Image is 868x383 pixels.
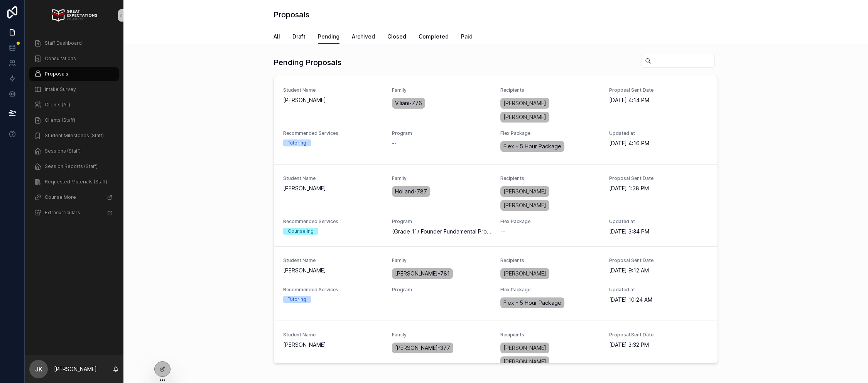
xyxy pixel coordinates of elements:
span: [PERSON_NAME] [503,358,546,366]
span: [DATE] 4:14 PM [609,96,709,104]
div: Counseling [288,228,314,235]
span: Recommended Services [283,287,383,293]
a: Sessions (Staff) [29,144,119,158]
span: Program [392,130,491,136]
span: Student Name [283,87,383,93]
a: [PERSON_NAME] [500,356,549,367]
a: Proposals [29,67,119,81]
span: Updated at [609,218,709,225]
span: -- [392,296,397,304]
a: Student Milestones (Staff) [29,129,119,143]
h1: Proposals [274,9,309,20]
span: Updated at [609,130,709,136]
span: Student Name [283,332,383,338]
a: [PERSON_NAME] [500,98,549,109]
span: Family [392,332,491,338]
span: Recipients [500,257,600,264]
span: [PERSON_NAME] [283,267,383,274]
span: Proposal Sent Date [609,257,709,264]
span: Proposals [45,71,68,77]
a: CounselMore [29,190,119,204]
span: Paid [461,33,473,40]
span: Recipients [500,175,600,181]
a: Clients (All) [29,98,119,112]
p: [PERSON_NAME] [54,365,97,373]
a: Clients (Staff) [29,113,119,127]
a: [PERSON_NAME] [500,200,549,211]
a: Student Name[PERSON_NAME]FamilyHolland-787Recipients[PERSON_NAME][PERSON_NAME]Proposal Sent Date[... [274,164,718,246]
span: Extracurriculars [45,210,80,216]
span: Draft [292,33,306,40]
span: Program [392,218,491,225]
span: [DATE] 1:38 PM [609,185,709,192]
a: All [274,30,280,45]
div: Tutoring [288,296,306,303]
span: Proposal Sent Date [609,175,709,181]
span: [DATE] 4:16 PM [609,139,709,147]
span: [PERSON_NAME] [503,188,546,195]
span: Staff Dashboard [45,40,82,46]
span: [PERSON_NAME] [503,270,546,277]
span: Completed [419,33,449,40]
span: Flex Package [500,287,600,293]
span: Recommended Services [283,218,383,225]
span: (Grade 11) Founder Fundamental Program [392,228,491,235]
a: Draft [292,30,306,45]
span: Family [392,257,491,264]
span: Recipients [500,332,600,338]
a: Requested Materials (Staff) [29,175,119,189]
span: JK [35,365,42,374]
span: Archived [352,33,375,40]
span: [DATE] 3:32 PM [609,341,709,349]
span: Closed [387,33,406,40]
span: [DATE] 9:12 AM [609,267,709,274]
span: -- [392,139,397,147]
span: Student Name [283,257,383,264]
div: Tutoring [288,139,306,146]
span: Recipients [500,87,600,93]
span: Holland-787 [395,188,427,195]
a: Paid [461,30,473,45]
span: -- [500,228,505,235]
span: [PERSON_NAME]-781 [395,270,450,277]
span: Flex Package [500,130,600,136]
span: [PERSON_NAME] [503,344,546,352]
span: Program [392,287,491,293]
img: App logo [51,9,97,22]
span: Proposal Sent Date [609,87,709,93]
span: [PERSON_NAME] [283,341,383,349]
span: Viliani-776 [395,99,422,107]
span: Proposal Sent Date [609,332,709,338]
a: [PERSON_NAME] [500,112,549,123]
span: Flex - 5 Hour Package [503,143,561,150]
a: Staff Dashboard [29,36,119,50]
a: Completed [419,30,449,45]
span: Consultations [45,55,76,62]
span: Clients (Staff) [45,117,75,123]
span: Intake Survey [45,86,76,92]
span: [PERSON_NAME] [503,113,546,121]
a: [PERSON_NAME] [500,343,549,353]
a: Closed [387,30,406,45]
span: Recommended Services [283,130,383,136]
a: Student Name[PERSON_NAME]Family[PERSON_NAME]-781Recipients[PERSON_NAME]Proposal Sent Date[DATE] 9... [274,246,718,321]
div: scrollable content [25,31,123,230]
span: Sessions (Staff) [45,148,81,154]
span: [PERSON_NAME]-377 [395,344,450,352]
a: [PERSON_NAME] [500,268,549,279]
span: CounselMore [45,194,76,200]
span: Updated at [609,287,709,293]
span: [PERSON_NAME] [283,96,383,104]
span: [PERSON_NAME] [503,99,546,107]
span: Student Milestones (Staff) [45,133,104,139]
h1: Pending Proposals [274,57,341,68]
span: [PERSON_NAME] [503,202,546,209]
span: Flex - 5 Hour Package [503,299,561,307]
span: Family [392,87,491,93]
a: Session Reports (Staff) [29,160,119,173]
span: Session Reports (Staff) [45,163,98,170]
a: Pending [318,30,339,44]
span: [DATE] 3:34 PM [609,228,709,235]
span: Family [392,175,491,181]
span: All [274,33,280,40]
